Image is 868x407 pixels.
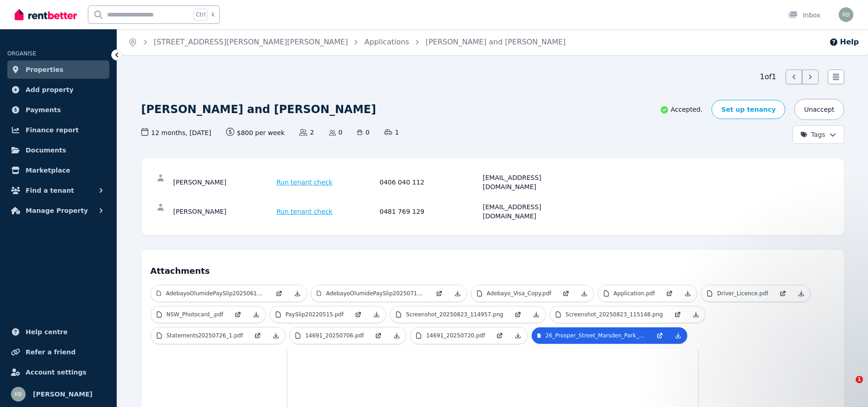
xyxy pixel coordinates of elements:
[487,290,551,297] p: Adebayo_Visa_Copy.pdf
[141,128,211,137] span: 12 months , [DATE]
[194,9,208,21] span: Ctrl
[173,173,274,191] div: [PERSON_NAME]
[7,50,36,57] span: ORGANISE
[7,60,109,79] a: Properties
[7,81,109,99] a: Add property
[26,125,79,136] span: Finance report
[793,125,844,144] button: Tags
[7,101,109,119] a: Payments
[167,311,223,318] p: NSW_Photocard_.pdf
[410,327,491,344] a: 14691_20250720.pdf
[26,326,68,337] span: Help centre
[430,285,448,302] a: Open in new Tab
[598,285,660,302] a: Application.pdf
[380,202,480,221] div: 0481 769 129
[270,285,288,302] a: Open in new Tab
[760,71,776,82] span: 1 of 1
[151,327,248,344] a: Statements20250726_1.pdf
[7,141,109,159] a: Documents
[545,332,645,339] p: 26_Prosper_Street_Marsden_Park_NSW_2765.pdf
[426,38,566,46] a: [PERSON_NAME] and [PERSON_NAME]
[566,311,663,318] p: Screenshot_20250823_115148.png
[211,11,215,18] span: k
[26,165,70,176] span: Marketplace
[290,327,370,344] a: 14691_20250706.pdf
[426,332,485,339] p: 14691_20250720.pdf
[305,332,364,339] p: 14691_20250706.pdf
[7,201,109,220] button: Manage Property
[173,202,274,221] div: [PERSON_NAME]
[288,285,307,302] a: Download Attachment
[367,306,386,323] a: Download Attachment
[384,128,399,137] span: 1
[483,173,583,191] div: [EMAIL_ADDRESS][DOMAIN_NAME]
[669,306,687,323] a: Open in new Tab
[839,7,853,22] img: Raj Bala
[11,387,26,402] img: Raj Bala
[247,306,265,323] a: Download Attachment
[448,285,467,302] a: Download Attachment
[369,327,388,344] a: Open in new Tab
[117,29,577,55] nav: Breadcrumb
[380,173,480,191] div: 0406 040 112
[575,285,593,302] a: Download Attachment
[248,327,267,344] a: Open in new Tab
[483,202,583,221] div: [EMAIL_ADDRESS][DOMAIN_NAME]
[270,306,349,323] a: PaySlip20220515.pdf
[390,306,509,323] a: Screenshot_20250823_114957.png
[794,99,844,120] button: Unaccept
[829,37,859,48] button: Help
[15,8,77,22] img: RentBetter
[660,285,679,302] a: Open in new Tab
[7,363,109,381] a: Account settings
[792,285,810,302] a: Download Attachment
[276,207,333,216] span: Run tenant check
[154,38,348,46] a: [STREET_ADDRESS][PERSON_NAME][PERSON_NAME]
[26,185,74,196] span: Find a tenant
[837,376,859,398] iframe: Intercom live chat
[26,84,74,95] span: Add property
[788,11,820,20] div: Inbox
[151,306,229,323] a: NSW_Photocard_.pdf
[532,327,651,344] a: 26_Prosper_Street_Marsden_Park_NSW_2765.pdf
[26,205,88,216] span: Manage Property
[349,306,367,323] a: Open in new Tab
[527,306,545,323] a: Download Attachment
[167,332,243,339] p: Statements20250726_1.pdf
[151,259,835,277] h4: Attachments
[7,181,109,200] button: Find a tenant
[856,376,863,383] span: 1
[800,130,825,139] span: Tags
[679,285,697,302] a: Download Attachment
[651,327,669,344] a: Open in new Tab
[329,128,343,137] span: 0
[26,104,61,115] span: Payments
[299,128,314,137] span: 2
[669,327,687,344] a: Download Attachment
[509,327,527,344] a: Download Attachment
[701,285,774,302] a: Driver_Licence.pdf
[26,347,75,358] span: Refer a friend
[717,290,768,297] p: Driver_Licence.pdf
[7,161,109,179] a: Marketplace
[33,389,92,400] span: [PERSON_NAME]
[406,311,503,318] p: Screenshot_20250823_114957.png
[364,38,409,46] a: Applications
[166,290,264,297] p: AdebayoOlumidePaySlip20250615.pdf
[614,290,655,297] p: Application.pdf
[226,128,285,137] span: $800 per week
[286,311,344,318] p: PaySlip20220515.pdf
[26,367,86,378] span: Account settings
[7,343,109,361] a: Refer a friend
[326,290,424,297] p: AdebayoOlumidePaySlip20250713.pdf
[267,327,285,344] a: Download Attachment
[509,306,527,323] a: Open in new Tab
[388,327,406,344] a: Download Attachment
[7,121,109,139] a: Finance report
[229,306,247,323] a: Open in new Tab
[550,306,669,323] a: Screenshot_20250823_115148.png
[712,100,785,119] a: Set up tenancy
[774,285,792,302] a: Open in new Tab
[557,285,575,302] a: Open in new Tab
[687,306,705,323] a: Download Attachment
